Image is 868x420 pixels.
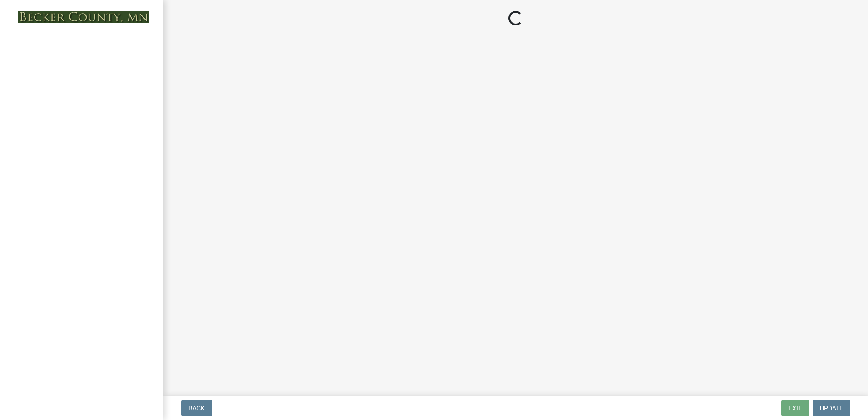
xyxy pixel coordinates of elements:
span: Back [188,405,205,412]
img: Becker County, Minnesota [18,11,149,23]
button: Exit [781,400,809,416]
button: Update [813,400,850,416]
span: Update [820,405,843,412]
button: Back [181,400,212,416]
